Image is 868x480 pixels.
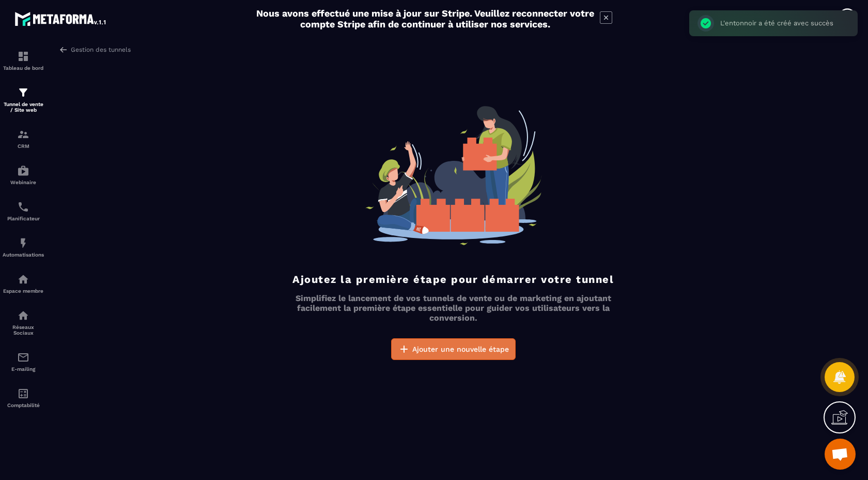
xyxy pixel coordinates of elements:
[17,86,29,99] img: formation
[59,45,131,54] a: Gestion des tunnels
[365,106,542,245] img: empty-funnel-bg.aa6bca90.svg
[17,201,29,213] img: scheduler
[3,42,44,79] a: formationformationTableau de bord
[285,293,621,323] p: Simplifiez le lancement de vos tunnels de vente ou de marketing en ajoutant facilement la premièr...
[3,193,44,229] a: schedulerschedulerPlanificateur
[17,50,29,63] img: formation
[3,380,44,416] a: accountantaccountantComptabilité
[17,128,29,141] img: formation
[3,65,44,71] p: Tableau de bord
[825,439,856,470] a: Ouvrir le chat
[59,45,68,54] img: arrow
[17,237,29,249] img: automations
[3,343,44,380] a: emailemailE-mailing
[3,366,44,372] p: E-mailing
[17,309,29,322] img: social-network
[3,143,44,149] p: CRM
[3,288,44,294] p: Espace membre
[3,216,44,221] p: Planificateur
[17,273,29,286] img: automations
[3,252,44,258] p: Automatisations
[391,338,516,360] button: Ajouter une nouvelle étape
[3,121,44,157] a: formationformationCRM
[17,164,29,177] img: automations
[3,229,44,265] a: automationsautomationsAutomatisations
[3,179,44,185] p: Webinaire
[3,157,44,193] a: automationsautomationsWebinaire
[17,351,29,364] img: email
[17,387,29,400] img: accountant
[256,8,595,29] h2: Nous avons effectué une mise à jour sur Stripe. Veuillez reconnecter votre compte Stripe afin de ...
[3,324,44,336] p: Réseaux Sociaux
[285,273,621,286] h4: Ajoutez la première étape pour démarrer votre tunnel
[412,344,509,354] span: Ajouter une nouvelle étape
[3,402,44,408] p: Comptabilité
[3,79,44,121] a: formationformationTunnel de vente / Site web
[14,9,107,28] img: logo
[3,302,44,343] a: social-networksocial-networkRéseaux Sociaux
[3,265,44,302] a: automationsautomationsEspace membre
[3,101,44,113] p: Tunnel de vente / Site web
